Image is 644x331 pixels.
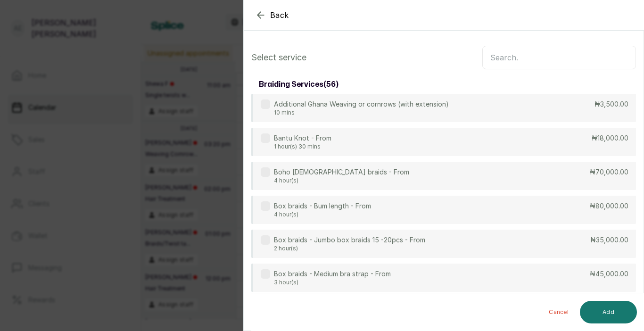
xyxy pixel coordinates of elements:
button: Back [255,9,289,21]
p: Boho [DEMOGRAPHIC_DATA] braids - From [274,167,409,177]
p: ₦35,000.00 [590,235,628,245]
p: 2 hour(s) [274,245,425,252]
p: Box braids - Bum length - From [274,201,371,211]
p: Bantu Knot - From [274,133,331,143]
p: 4 hour(s) [274,177,409,184]
p: 3 hour(s) [274,279,391,286]
span: Back [270,9,289,21]
h3: braiding services ( 56 ) [259,79,339,90]
p: ₦80,000.00 [590,201,628,211]
p: 1 hour(s) 30 mins [274,143,331,150]
p: Box braids - Medium bra strap - From [274,269,391,279]
button: Cancel [541,301,576,323]
p: 4 hour(s) [274,211,371,218]
p: Box braids - Jumbo box braids 15 -20pcs - From [274,235,425,245]
p: ₦3,500.00 [594,99,628,109]
button: Add [580,301,637,323]
p: 10 mins [274,109,449,116]
p: Additional Ghana Weaving or cornrows (with extension) [274,99,449,109]
p: ₦70,000.00 [590,167,628,177]
p: Select service [251,51,306,64]
p: ₦18,000.00 [592,133,628,143]
p: ₦45,000.00 [590,269,628,279]
input: Search. [482,46,636,69]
